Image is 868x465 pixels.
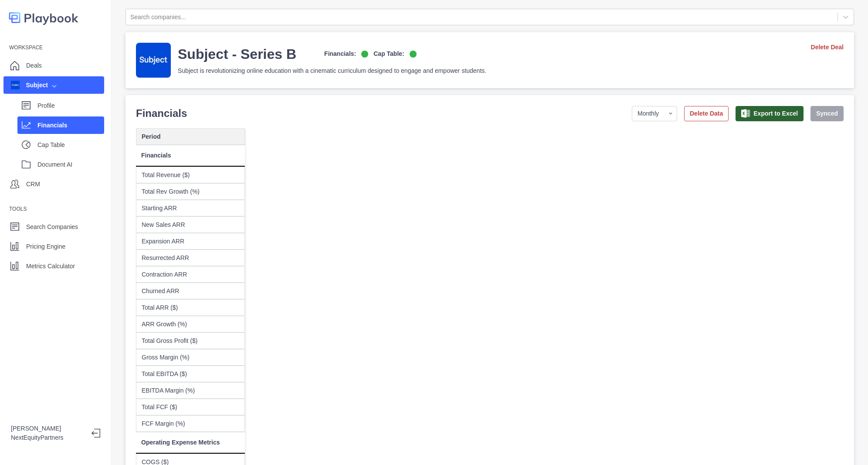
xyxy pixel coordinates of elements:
[410,51,417,58] img: on-logo
[136,145,245,167] div: Financials
[361,51,368,58] img: on-logo
[136,299,245,316] div: Total ARR ($)
[136,432,245,454] div: Operating Expense Metrics
[26,222,78,232] p: Search Companies
[178,45,296,63] h3: Subject - Series B
[136,128,245,145] div: Period
[26,61,42,70] p: Deals
[178,66,486,75] p: Subject is revolutionizing online education with a cinematic curriculum designed to engage and em...
[136,216,245,233] div: New Sales ARR
[37,160,104,169] p: Document AI
[37,121,104,130] p: Financials
[136,233,245,250] div: Expansion ARR
[136,382,245,399] div: EBITDA Margin (%)
[26,262,75,271] p: Metrics Calculator
[136,316,245,332] div: ARR Growth (%)
[324,49,356,58] p: Financials:
[136,167,245,183] div: Total Revenue ($)
[136,283,245,299] div: Churned ARR
[37,140,104,150] p: Cap Table
[26,180,40,189] p: CRM
[136,106,187,121] p: Financials
[136,266,245,283] div: Contraction ARR
[136,366,245,382] div: Total EBITDA ($)
[136,415,245,432] div: FCF Margin (%)
[373,49,404,58] p: Cap Table:
[684,106,729,121] button: Delete Data
[136,349,245,366] div: Gross Margin (%)
[136,183,245,200] div: Total Rev Growth (%)
[811,43,844,52] a: Delete Deal
[9,9,78,27] img: logo-colored
[11,424,85,433] p: [PERSON_NAME]
[136,43,171,78] img: company-logo
[810,106,844,121] button: Synced
[11,433,85,442] p: NextEquityPartners
[136,332,245,349] div: Total Gross Profit ($)
[37,101,104,110] p: Profile
[26,242,65,251] p: Pricing Engine
[11,81,20,89] img: company image
[136,200,245,216] div: Starting ARR
[136,250,245,266] div: Resurrected ARR
[136,399,245,415] div: Total FCF ($)
[11,81,48,90] div: Subject
[736,106,804,121] button: Export to Excel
